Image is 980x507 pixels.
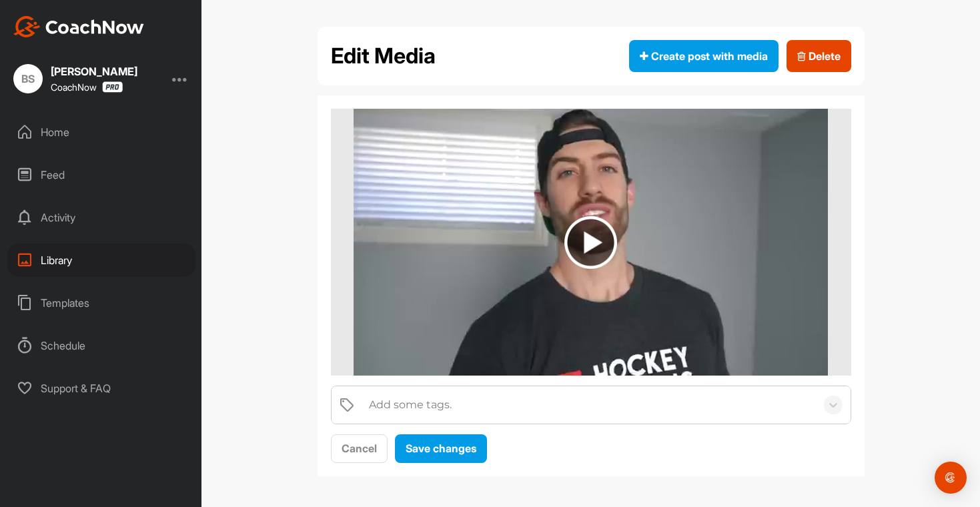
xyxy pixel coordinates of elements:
div: Support & FAQ [7,372,195,405]
div: Schedule [7,329,195,362]
div: Add some tags. [369,397,452,413]
span: Create post with media [640,48,768,64]
span: Delete [797,48,841,64]
img: tags [339,397,355,413]
div: Home [7,115,195,149]
img: CoachNow Pro [102,81,123,93]
div: Templates [7,286,195,320]
button: Cancel [331,434,388,463]
img: CoachNow [13,16,144,37]
button: Save changes [395,434,487,463]
div: BS [13,64,43,93]
img: play [564,216,617,269]
div: Library [7,243,195,277]
img: media [354,109,828,376]
div: Feed [7,158,195,191]
button: Delete [787,40,851,72]
span: Cancel [342,442,377,455]
div: Activity [7,201,195,234]
div: CoachNow [51,81,123,93]
button: Create post with media [629,40,779,72]
div: Open Intercom Messenger [935,462,967,494]
span: Save changes [406,442,476,455]
div: [PERSON_NAME] [51,66,137,77]
h2: Edit Media [331,40,436,72]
